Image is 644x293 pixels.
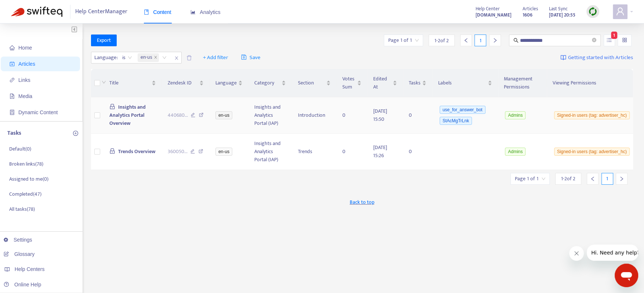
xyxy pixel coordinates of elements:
[138,53,159,62] span: en-us
[4,251,34,257] a: Glossary
[144,10,149,15] span: book
[292,97,336,134] td: Introduction
[607,37,612,43] span: unordered-list
[144,9,171,15] span: Content
[73,131,78,136] span: plus-circle
[109,103,146,127] span: Insights and Analytics Portal Overview
[203,53,228,62] span: + Add filter
[560,52,633,64] a: Getting started with Articles
[560,55,566,61] img: image-link
[438,79,486,87] span: Labels
[190,10,196,15] span: area-chart
[215,148,232,156] span: en-us
[197,52,234,64] button: + Add filter
[588,7,597,16] img: sync.dc5367851b00ba804db3.png
[601,173,613,185] div: 1
[241,53,261,62] span: Save
[97,36,111,44] span: Export
[91,52,119,63] span: Language :
[109,104,115,109] span: lock
[172,54,181,62] span: close
[434,37,449,44] span: 1 - 2 of 2
[505,148,525,156] span: Admins
[403,97,432,134] td: 0
[18,93,32,99] span: Media
[10,45,15,50] span: home
[186,55,192,61] span: delete
[615,264,638,287] iframe: Button to launch messaging window
[248,134,292,170] td: Insights and Analytics Portal (IAP)
[190,9,221,15] span: Analytics
[604,35,615,46] button: unordered-list
[342,75,356,91] span: Votes Sum
[561,175,575,182] span: 1 - 2 of 2
[611,32,617,39] span: 1
[122,52,132,63] span: is
[403,134,432,170] td: 0
[7,129,21,138] p: Tasks
[523,11,532,19] strong: 1606
[10,110,15,115] span: container
[476,11,512,19] a: [DOMAIN_NAME]
[498,69,547,97] th: Management Permissions
[215,111,232,119] span: en-us
[4,5,53,11] span: Hi. Need any help?
[568,54,633,62] span: Getting started with Articles
[336,134,367,170] td: 0
[549,5,568,13] span: Last Sync
[9,145,31,153] p: Default ( 0 )
[109,79,150,87] span: Title
[10,94,15,99] span: file-image
[4,237,32,243] a: Settings
[409,79,421,87] span: Tasks
[91,35,117,46] button: Export
[592,37,596,44] span: close-circle
[587,245,638,261] iframe: Message from company
[9,205,35,213] p: All tasks ( 78 )
[350,198,374,206] span: Back to top
[373,75,391,91] span: Edited At
[254,79,280,87] span: Category
[569,246,584,261] iframe: Close message
[513,38,519,43] span: search
[432,69,498,97] th: Labels
[440,106,485,114] span: use_for_answer_bot
[440,117,472,125] span: StAcMgTrLnk
[236,52,266,64] button: saveSave
[248,69,292,97] th: Category
[18,45,32,51] span: Home
[4,282,41,287] a: Online Help
[554,148,630,156] span: Signed-in users (tag: advertiser_hc)
[141,53,152,62] span: en-us
[210,69,248,97] th: Language
[75,5,127,19] span: Help Center Manager
[10,77,15,83] span: link
[298,79,325,87] span: Section
[373,107,387,123] span: [DATE] 15:50
[554,111,630,119] span: Signed-in users (tag: advertiser_hc)
[9,160,43,168] p: Broken links ( 78 )
[367,69,403,97] th: Edited At
[549,11,575,19] strong: [DATE] 20:55
[9,175,48,183] p: Assigned to me ( 0 )
[292,134,336,170] td: Trends
[492,38,498,43] span: right
[118,147,156,156] span: Trends Overview
[336,97,367,134] td: 0
[9,190,41,198] p: Completed ( 47 )
[523,5,538,13] span: Articles
[476,5,500,13] span: Help Center
[11,7,62,17] img: Swifteq
[474,35,486,46] div: 1
[15,266,45,272] span: Help Centers
[18,77,30,83] span: Links
[463,38,469,43] span: left
[248,97,292,134] td: Insights and Analytics Portal (IAP)
[10,61,15,66] span: account-book
[547,69,633,97] th: Viewing Permissions
[168,148,188,156] span: 360050 ...
[619,176,624,181] span: right
[292,69,336,97] th: Section
[505,111,525,119] span: Admins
